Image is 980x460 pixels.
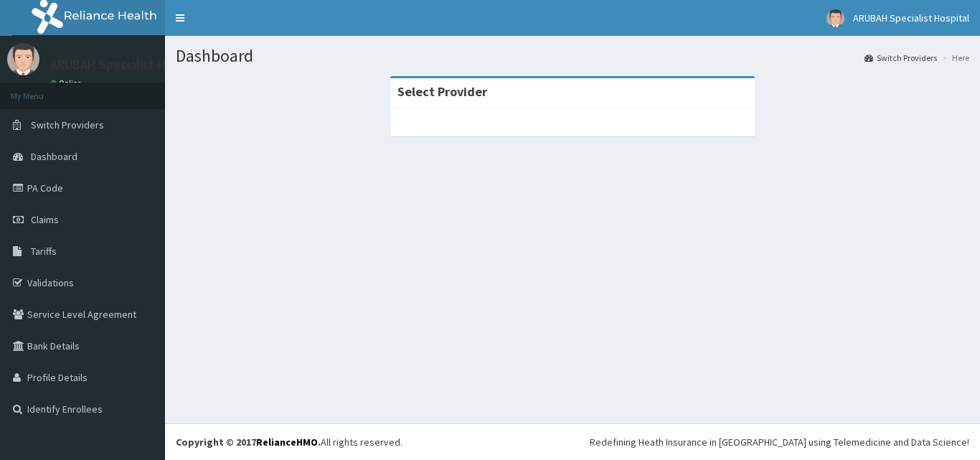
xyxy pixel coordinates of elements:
img: User Image [7,43,39,75]
footer: All rights reserved. [165,423,980,460]
span: Switch Providers [31,118,104,131]
h1: Dashboard [176,47,969,65]
strong: Select Provider [397,83,487,100]
strong: Copyright © 2017 . [176,436,321,449]
li: Here [938,52,969,64]
div: Redefining Heath Insurance in [GEOGRAPHIC_DATA] using Telemedicine and Data Science! [590,435,969,449]
span: Dashboard [31,150,77,163]
p: ARUBAH Specialist Hospital [50,58,204,71]
span: ARUBAH Specialist Hospital [853,11,969,24]
img: User Image [826,9,844,27]
a: Online [50,78,85,88]
a: Switch Providers [864,52,937,64]
a: RelianceHMO [256,436,318,449]
span: Claims [31,213,59,226]
span: Tariffs [31,245,57,258]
